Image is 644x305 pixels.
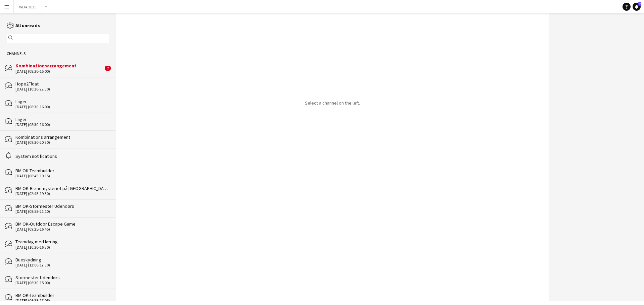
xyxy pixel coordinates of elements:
div: Lager [15,99,109,105]
div: [DATE] (08:30-16:00) [15,105,109,109]
div: [DATE] (10:30-22:30) [15,87,109,91]
button: WOA 2025 [14,0,42,13]
div: BM OK-Outdoor Escape Game [15,221,109,227]
div: [DATE] (08:45-19:15) [15,174,109,178]
p: Select a channel on the left. [305,100,360,106]
div: [DATE] (02:45-19:30) [15,191,109,196]
div: BM OK-Teambuilder [15,168,109,174]
div: [DATE] (06:30-15:00) [15,281,109,285]
div: Kombinationsarrangement [15,63,103,69]
div: BM OK-Stormester Udendørs [15,203,109,209]
div: Bueskydning [15,257,109,263]
div: Teamdag med læring [15,239,109,245]
div: [DATE] (08:30-16:00) [15,122,109,127]
a: All unreads [7,22,40,28]
div: Lager [15,116,109,122]
span: 7 [638,2,641,6]
div: [DATE] (08:55-21:10) [15,209,109,214]
div: [DATE] (12:00-17:30) [15,263,109,267]
span: 7 [105,66,111,71]
div: [DATE] (10:30-16:30) [15,245,109,250]
div: BM OK-Brandmysteriet på [GEOGRAPHIC_DATA] [15,185,109,191]
div: [DATE] (06:35-17:05) [15,298,109,303]
a: 7 [633,3,641,11]
div: [DATE] (09:30-20:30) [15,140,109,145]
div: [DATE] (09:25-16:45) [15,227,109,232]
div: Kombinations arrangement [15,134,109,140]
div: Stormester Udendørs [15,274,109,281]
div: [DATE] (08:30-15:00) [15,69,103,74]
div: Hope2Float [15,81,109,87]
div: BM OK-Teambuilder [15,292,109,298]
div: System notifications [15,153,109,159]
